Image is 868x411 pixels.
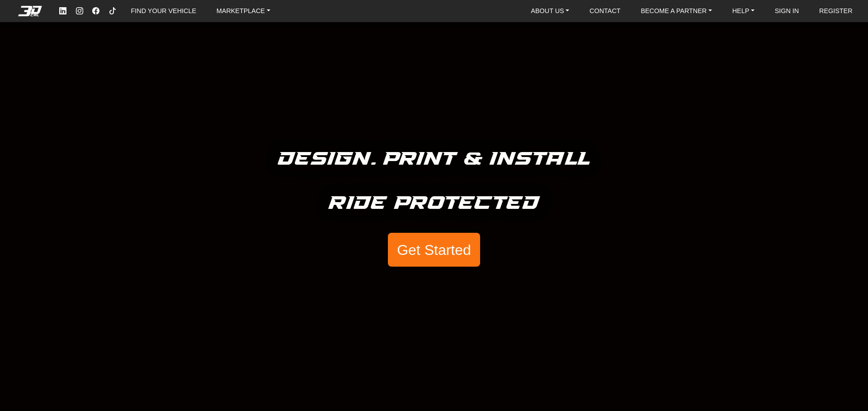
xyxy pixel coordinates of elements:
[278,144,590,174] h5: Design. Print & Install
[637,4,715,18] a: BECOME A PARTNER
[771,4,803,18] a: SIGN IN
[816,4,856,18] a: REGISTER
[127,4,200,18] a: FIND YOUR VEHICLE
[329,189,540,218] h5: Ride Protected
[388,233,480,267] button: Get Started
[527,4,573,18] a: ABOUT US
[586,4,624,18] a: CONTACT
[213,4,274,18] a: MARKETPLACE
[729,4,758,18] a: HELP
